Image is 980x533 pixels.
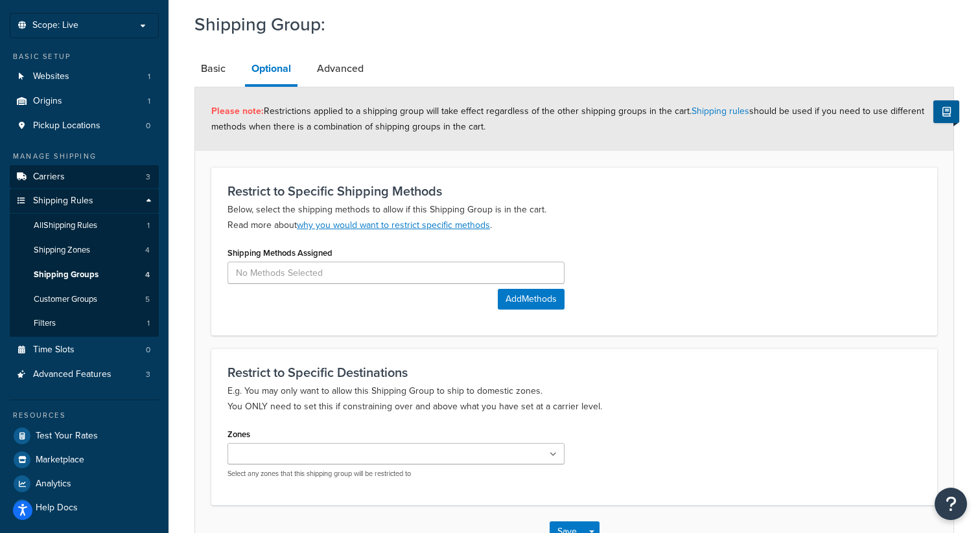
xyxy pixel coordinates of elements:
[297,218,490,232] a: why you would want to restrict specific methods
[227,202,921,233] p: Below, select the shipping methods to allow if this Shipping Group is in the cart. Read more about .
[10,496,159,519] a: Help Docs
[10,410,159,421] div: Resources
[10,363,159,387] li: Advanced Features
[32,20,78,31] span: Scope: Live
[10,312,159,335] a: Filters1
[211,104,264,118] strong: Please note:
[147,220,150,231] span: 1
[34,245,90,256] span: Shipping Zones
[10,151,159,162] div: Manage Shipping
[10,189,159,337] li: Shipping Rules
[10,89,159,113] a: Origins1
[10,263,159,287] a: Shipping Groups4
[146,369,150,380] span: 3
[147,318,150,329] span: 1
[146,172,150,183] span: 3
[10,65,159,89] a: Websites1
[36,479,71,490] span: Analytics
[146,120,150,131] span: 0
[10,165,159,189] li: Carriers
[10,89,159,113] li: Origins
[10,448,159,471] a: Marketplace
[36,431,98,442] span: Test Your Rates
[10,65,159,89] li: Websites
[194,53,232,84] a: Basic
[10,424,159,448] a: Test Your Rates
[10,288,159,312] li: Customer Groups
[33,96,62,107] span: Origins
[692,104,749,118] a: Shipping rules
[10,214,159,238] a: AllShipping Rules1
[10,263,159,287] li: Shipping Groups
[935,488,967,520] button: Open Resource Center
[227,429,250,439] label: Zones
[10,114,159,138] li: Pickup Locations
[145,269,150,280] span: 4
[227,365,921,380] h3: Restrict to Specific Destinations
[10,338,159,362] li: Time Slots
[10,238,159,262] li: Shipping Zones
[36,455,84,466] span: Marketplace
[227,262,565,284] input: No Methods Selected
[34,294,97,305] span: Customer Groups
[10,338,159,362] a: Time Slots0
[10,312,159,335] li: Filters
[33,71,69,82] span: Websites
[10,189,159,213] a: Shipping Rules
[10,165,159,189] a: Carriers3
[194,12,938,37] h1: Shipping Group:
[34,220,97,231] span: All Shipping Rules
[145,245,150,256] span: 4
[10,363,159,387] a: Advanced Features3
[33,345,75,356] span: Time Slots
[34,318,56,329] span: Filters
[10,51,159,62] div: Basic Setup
[211,104,924,133] span: Restrictions applied to a shipping group will take effect regardless of the other shipping groups...
[33,120,100,131] span: Pickup Locations
[33,172,65,183] span: Carriers
[146,345,150,356] span: 0
[10,288,159,312] a: Customer Groups5
[33,369,111,380] span: Advanced Features
[145,294,150,305] span: 5
[148,96,150,107] span: 1
[933,100,959,123] button: Show Help Docs
[227,469,565,479] p: Select any zones that this shipping group will be restricted to
[227,383,921,414] p: E.g. You may only want to allow this Shipping Group to ship to domestic zones. You ONLY need to s...
[34,269,99,280] span: Shipping Groups
[33,196,93,207] span: Shipping Rules
[245,53,297,87] a: Optional
[10,472,159,495] a: Analytics
[36,503,78,514] span: Help Docs
[310,53,370,84] a: Advanced
[227,184,921,198] h3: Restrict to Specific Shipping Methods
[148,71,150,82] span: 1
[10,114,159,138] a: Pickup Locations0
[10,238,159,262] a: Shipping Zones4
[498,289,565,310] button: AddMethods
[227,248,332,258] label: Shipping Methods Assigned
